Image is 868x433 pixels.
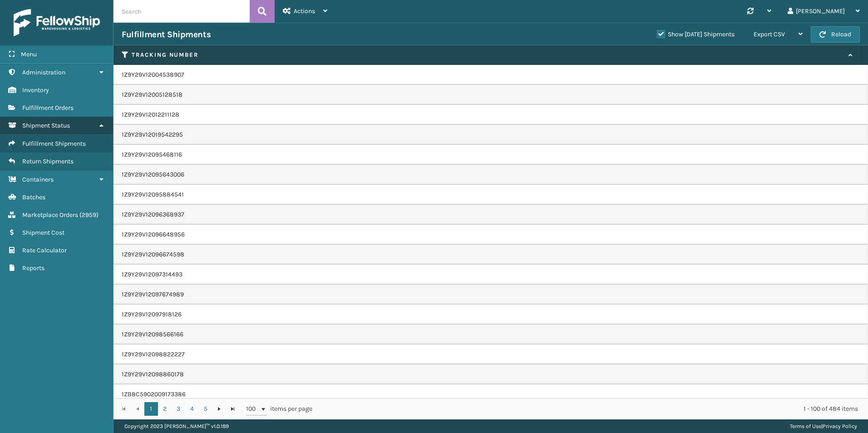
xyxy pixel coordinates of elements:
[22,176,54,183] span: Containers
[113,245,868,265] td: 1Z9Y29V12096674598
[22,140,86,148] span: Fulfillment Shipments
[22,86,49,94] span: Inventory
[113,165,868,185] td: 1Z9Y29V12095643006
[21,50,37,58] span: Menu
[657,30,735,38] label: Show [DATE] Shipments
[113,125,868,145] td: 1Z9Y29V12019542295
[22,246,67,254] span: Rate Calculator
[113,145,868,165] td: 1Z9Y29V12095468116
[325,404,858,413] div: 1 - 100 of 484 items
[113,364,868,384] td: 1Z9Y29V12098860178
[22,104,74,112] span: Fulfillment Orders
[246,402,312,416] span: items per page
[229,405,237,413] span: Go to the last page
[172,402,185,416] a: 3
[22,193,45,201] span: Batches
[22,157,74,165] span: Return Shipments
[113,85,868,105] td: 1Z9Y29V12005128518
[754,30,785,38] span: Export CSV
[113,205,868,225] td: 1Z9Y29V12096368937
[158,402,172,416] a: 2
[22,229,64,236] span: Shipment Cost
[113,65,868,85] td: 1Z9Y29V12004538907
[113,344,868,364] td: 1Z9Y29V12098822227
[790,423,821,429] a: Terms of Use
[212,402,226,416] a: Go to the next page
[113,305,868,325] td: 1Z9Y29V12097918126
[22,69,65,76] span: Administration
[22,122,70,129] span: Shipment Status
[113,325,868,344] td: 1Z9Y29V12098566166
[22,211,78,219] span: Marketplace Orders
[216,405,223,413] span: Go to the next page
[113,105,868,125] td: 1Z9Y29V12012211128
[22,264,44,272] span: Reports
[113,265,868,285] td: 1Z9Y29V12097314493
[14,9,100,36] img: logo
[294,7,315,15] span: Actions
[790,419,857,433] div: |
[185,402,199,416] a: 4
[246,404,260,413] span: 100
[113,185,868,205] td: 1Z9Y29V12095884541
[144,402,158,416] a: 1
[199,402,212,416] a: 5
[823,423,857,429] a: Privacy Policy
[113,285,868,305] td: 1Z9Y29V12097674989
[226,402,240,416] a: Go to the last page
[79,211,99,219] span: ( 2959 )
[124,419,229,433] p: Copyright 2023 [PERSON_NAME]™ v 1.0.189
[811,26,860,43] button: Reload
[113,384,868,404] td: 1ZB8C5902009173386
[113,225,868,245] td: 1Z9Y29V12096648956
[122,29,211,40] h3: Fulfillment Shipments
[132,51,844,59] label: Tracking Number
